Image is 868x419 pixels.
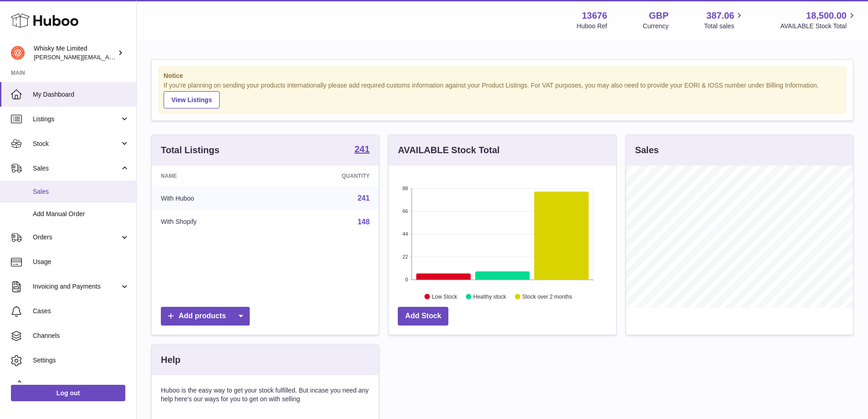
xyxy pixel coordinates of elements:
span: [PERSON_NAME][EMAIL_ADDRESS][DOMAIN_NAME] [34,53,183,61]
a: 387.06 Total sales [704,10,745,31]
a: 148 [358,218,370,226]
td: With Huboo [152,186,274,210]
span: Channels [33,331,129,340]
span: My Dashboard [33,90,129,99]
strong: Notice [164,72,841,80]
a: Add products [161,307,250,326]
div: If you're planning on sending your products internationally please add required customs informati... [164,81,841,109]
span: Usage [33,258,129,266]
h3: Help [161,354,180,366]
span: Add Manual Order [33,210,129,218]
text: Healthy stock [473,293,507,300]
a: 241 [358,194,370,202]
a: View Listings [164,91,220,109]
span: Settings [33,356,129,365]
div: Whisky Me Limited [34,44,116,62]
th: Name [152,166,274,186]
text: Stock over 2 months [523,293,572,300]
text: 22 [403,254,408,259]
span: Returns [33,381,129,389]
strong: GBP [649,10,668,22]
span: Orders [33,233,120,242]
h3: Total Listings [161,144,220,156]
th: Quantity [274,166,379,186]
strong: 241 [354,145,370,154]
span: AVAILABLE Stock Total [780,22,857,31]
text: 66 [403,208,408,214]
span: 387.06 [706,10,734,22]
text: 0 [406,277,408,282]
h3: Sales [635,144,659,156]
td: With Shopify [152,210,274,234]
a: Add Stock [398,307,448,326]
div: Currency [643,22,669,31]
span: Listings [33,115,120,124]
span: Sales [33,164,120,173]
a: 241 [354,145,370,155]
strong: 13676 [582,10,607,22]
span: Invoicing and Payments [33,282,120,291]
div: Huboo Ref [577,22,607,31]
text: 88 [403,186,408,191]
p: Huboo is the easy way to get your stock fulfilled. But incase you need any help here's our ways f... [161,386,370,403]
text: Low Stock [432,293,457,300]
span: Stock [33,140,120,148]
span: Cases [33,307,129,316]
text: 44 [403,231,408,237]
span: Total sales [704,22,745,31]
span: Sales [33,187,129,196]
a: Log out [11,385,125,401]
img: frances@whiskyshop.com [11,46,25,60]
h3: AVAILABLE Stock Total [398,144,499,156]
span: 18,500.00 [806,10,847,22]
a: 18,500.00 AVAILABLE Stock Total [780,10,857,31]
